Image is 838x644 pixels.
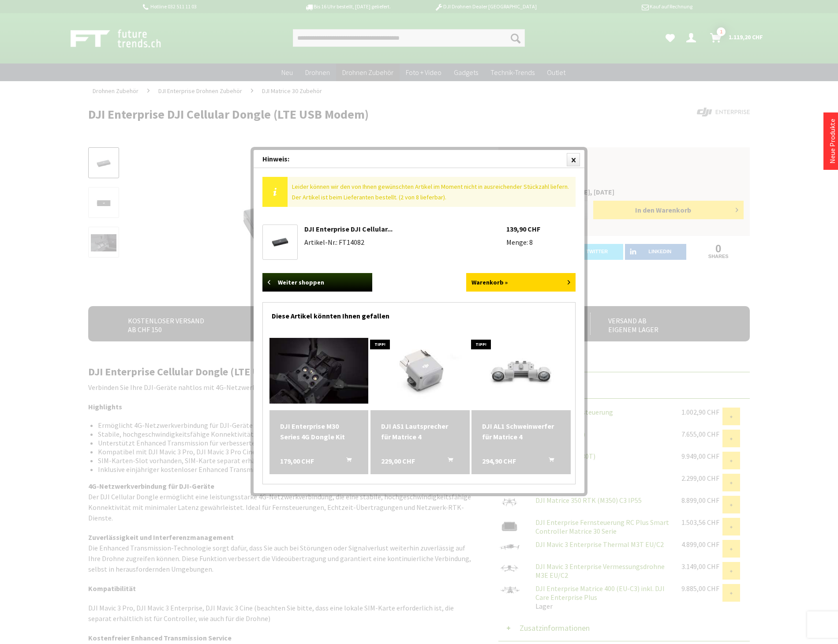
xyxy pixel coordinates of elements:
a: Warenkorb » [466,273,576,292]
a: DJI Enterprise DJI Cellular Dongle (LTE USB Modem) [265,227,295,257]
div: DJI Enterprise M30 Series 4G Dongle Kit [280,421,358,442]
div: DJI AS1 Lautsprecher für Matrice 4 [381,421,459,442]
img: DJI AS1 Lautsprecher für Matrice 4 [370,338,470,404]
li: Menge: 8 [506,238,576,247]
span: 229,00 CHF [381,456,415,466]
span: 294,90 CHF [482,456,516,466]
div: Leider können wir den von Ihnen gewünschten Artikel im Moment nicht in ausreichender Stückzahl li... [288,177,576,207]
button: In den Warenkorb [336,456,357,467]
img: DJI Enterprise M30 Series 4G Dongle Kit [269,338,369,404]
div: DJI AL1 Schweinwerfer für Matrice 4 [482,421,560,442]
li: Artikel-Nr.: FT14082 [304,238,506,247]
a: Weiter shoppen [262,273,372,292]
button: In den Warenkorb [437,456,458,467]
a: DJI AL1 Schweinwerfer für Matrice 4 294,90 CHF In den Warenkorb [482,421,560,442]
img: DJI AL1 Schweinwerfer für Matrice 4 [471,338,571,404]
div: Hinweis: [254,150,584,168]
div: Diese Artikel könnten Ihnen gefallen [272,303,566,325]
a: DJI Enterprise M30 Series 4G Dongle Kit 179,00 CHF In den Warenkorb [280,421,358,442]
a: DJI AS1 Lautsprecher für Matrice 4 229,00 CHF In den Warenkorb [381,421,459,442]
button: In den Warenkorb [538,456,559,467]
a: Neue Produkte [828,119,837,164]
a: DJI Enterprise DJI Cellular... [304,225,393,233]
li: 139,90 CHF [506,225,576,233]
span: 179,00 CHF [280,456,314,466]
img: DJI Enterprise DJI Cellular Dongle (LTE USB Modem) [265,232,295,252]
